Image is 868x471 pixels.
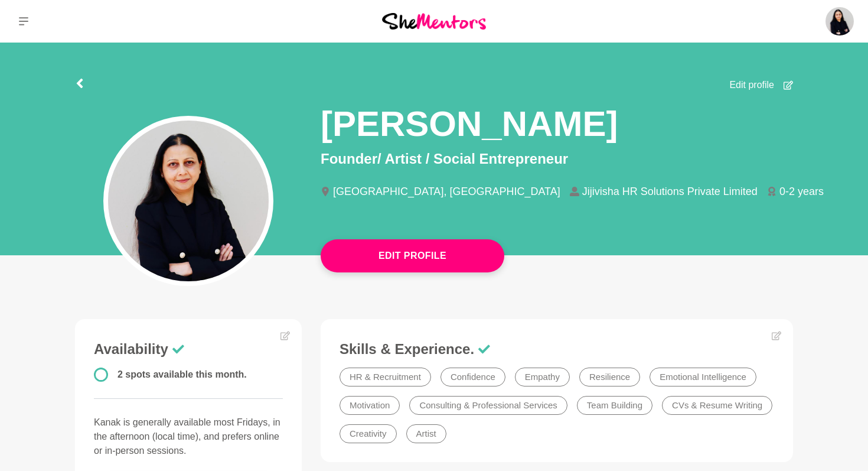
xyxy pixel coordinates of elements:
[340,340,774,358] h3: Skills & Experience.
[382,13,486,29] img: She Mentors Logo
[321,148,793,170] p: Founder/ Artist / Social Entrepreneur
[321,239,504,272] button: Edit Profile
[321,186,570,197] li: [GEOGRAPHIC_DATA], [GEOGRAPHIC_DATA]
[570,186,767,197] li: Jijivisha HR Solutions Private Limited
[767,186,833,197] li: 0-2 years
[825,7,854,35] img: Kanak Kiran
[118,369,247,379] span: 2 spots available this month.
[94,340,283,358] h3: Availability
[729,78,774,92] span: Edit profile
[321,102,618,146] h1: [PERSON_NAME]
[94,415,283,458] p: Kanak is generally available most Fridays, in the afternoon (local time), and prefers online or i...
